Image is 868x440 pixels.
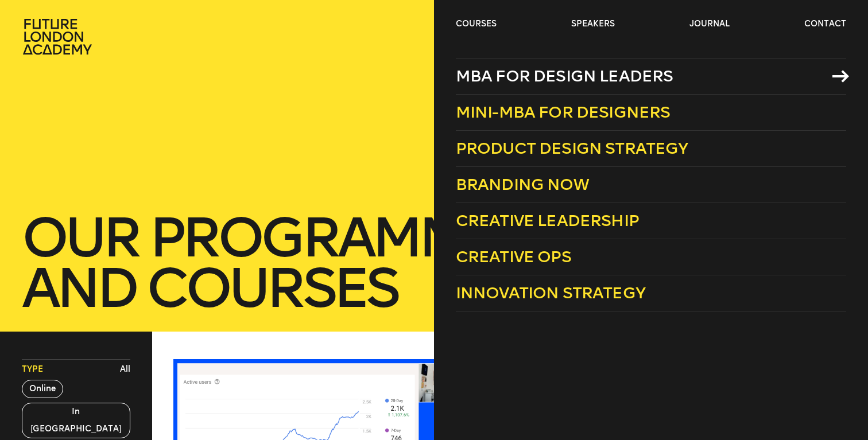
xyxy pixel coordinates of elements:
[456,167,846,203] a: Branding Now
[689,18,730,30] a: journal
[456,239,846,275] a: Creative Ops
[456,131,846,167] a: Product Design Strategy
[456,95,846,131] a: Mini-MBA for Designers
[456,283,645,302] span: Innovation Strategy
[456,18,497,30] a: courses
[456,203,846,239] a: Creative Leadership
[804,18,846,30] a: contact
[456,58,846,95] a: MBA for Design Leaders
[456,275,846,311] a: Innovation Strategy
[456,139,688,158] span: Product Design Strategy
[456,175,589,194] span: Branding Now
[456,103,671,122] span: Mini-MBA for Designers
[571,18,615,30] a: speakers
[456,211,639,230] span: Creative Leadership
[456,67,673,85] span: MBA for Design Leaders
[456,247,571,266] span: Creative Ops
